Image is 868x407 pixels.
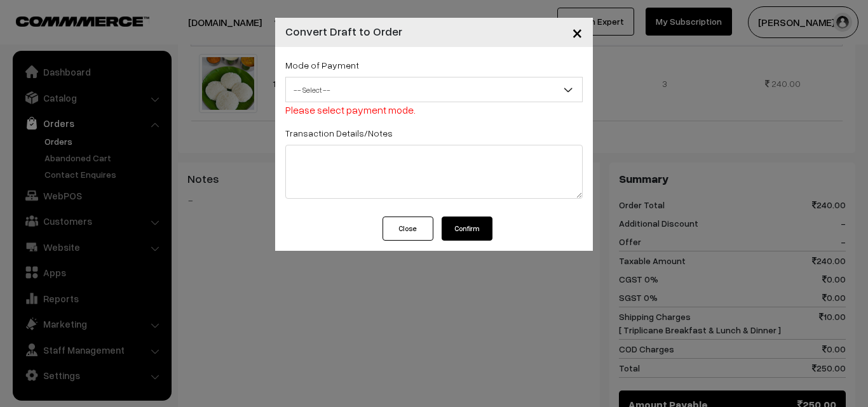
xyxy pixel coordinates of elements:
[572,20,583,44] span: ×
[285,77,583,102] span: -- Select --
[562,13,593,52] button: Close
[285,58,359,72] label: Mode of Payment
[285,103,416,116] span: Please select payment mode.
[285,126,393,140] label: Transaction Details/Notes
[286,79,582,101] span: -- Select --
[285,23,402,40] h4: Convert Draft to Order
[442,217,492,241] button: Confirm
[383,217,433,241] button: Close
